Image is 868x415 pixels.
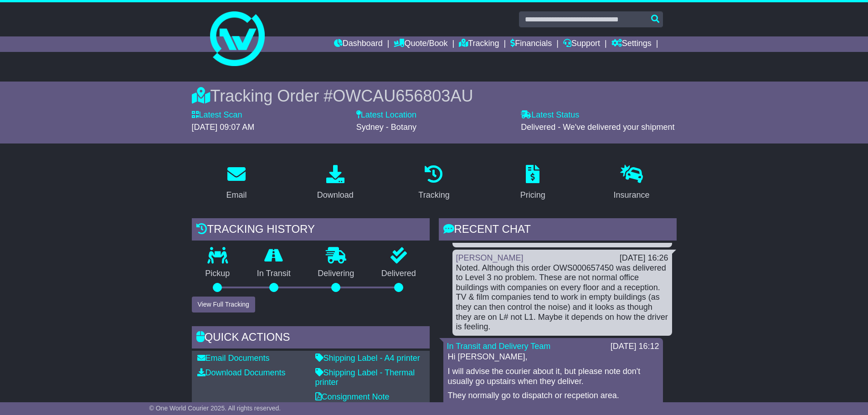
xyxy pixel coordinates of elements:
[611,342,659,352] div: [DATE] 16:12
[520,189,545,201] div: Pricing
[149,405,281,412] span: © One World Courier 2025. All rights reserved.
[608,162,656,205] a: Insurance
[368,269,430,279] p: Delivered
[356,110,416,120] label: Latest Location
[192,269,244,279] p: Pickup
[448,391,658,401] p: They normally go to dispatch or recpetion area.
[456,263,668,332] div: Noted. Although this order OWS000657450 was delivered to Level 3 no problem. These are not normal...
[197,368,286,377] a: Download Documents
[394,36,447,52] a: Quote/Book
[315,368,415,387] a: Shipping Label - Thermal printer
[356,123,416,132] span: Sydney - Botany
[614,189,650,201] div: Insurance
[448,352,658,362] p: Hi [PERSON_NAME],
[333,87,473,105] span: OWCAU656803AU
[510,36,552,52] a: Financials
[220,162,252,205] a: Email
[439,218,677,243] div: RECENT CHAT
[514,162,551,205] a: Pricing
[315,354,420,363] a: Shipping Label - A4 printer
[521,123,674,132] span: Delivered - We've delivered your shipment
[192,218,430,243] div: Tracking history
[317,189,354,201] div: Download
[456,253,524,262] a: [PERSON_NAME]
[192,297,255,313] button: View Full Tracking
[563,36,600,52] a: Support
[243,269,304,279] p: In Transit
[459,36,499,52] a: Tracking
[192,86,677,106] div: Tracking Order #
[418,189,449,201] div: Tracking
[611,36,652,52] a: Settings
[304,269,368,279] p: Delivering
[192,326,430,351] div: Quick Actions
[412,162,455,205] a: Tracking
[448,367,658,386] p: I will advise the courier about it, but please note don't usually go upstairs when they deliver.
[197,354,270,363] a: Email Documents
[226,189,247,201] div: Email
[521,110,579,120] label: Latest Status
[315,392,390,401] a: Consignment Note
[192,110,242,120] label: Latest Scan
[334,36,383,52] a: Dashboard
[620,253,668,263] div: [DATE] 16:26
[447,342,551,351] a: In Transit and Delivery Team
[311,162,360,205] a: Download
[192,123,255,132] span: [DATE] 09:07 AM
